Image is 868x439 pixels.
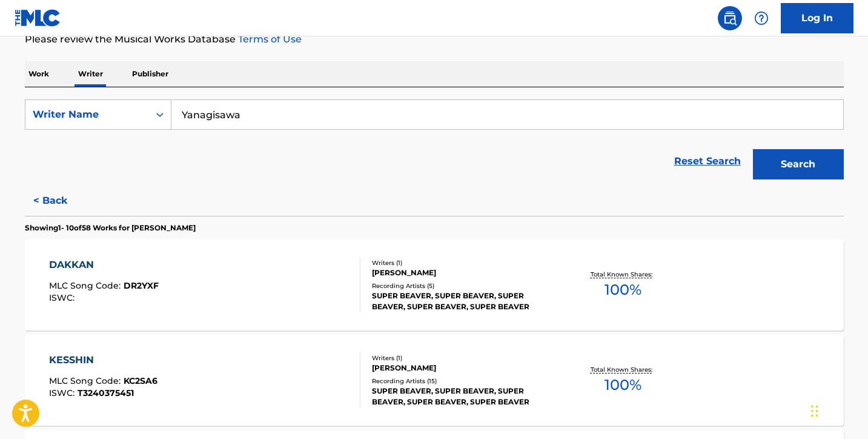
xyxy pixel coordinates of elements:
p: Please review the Musical Works Database [25,32,844,47]
a: Public Search [718,6,742,30]
span: ISWC : [49,387,78,398]
div: DAKKAN [49,258,159,272]
span: MLC Song Code : [49,375,124,386]
button: < Back [25,186,98,216]
div: Help [749,6,774,30]
div: Writers ( 1 ) [372,354,555,363]
form: Search Form [25,99,844,186]
iframe: Chat Widget [807,381,868,439]
div: [PERSON_NAME] [372,363,555,374]
div: Recording Artists ( 5 ) [372,281,555,290]
p: Publisher [128,61,172,87]
img: help [754,11,769,25]
p: Total Known Shares: [591,365,655,374]
div: SUPER BEAVER, SUPER BEAVER, SUPER BEAVER, SUPER BEAVER, SUPER BEAVER [372,386,555,407]
span: 100 % [605,374,641,396]
p: Writer [75,61,107,87]
a: Reset Search [668,148,747,175]
p: Work [25,61,53,87]
div: Drag [811,393,818,429]
img: search [723,11,737,25]
div: Recording Artists ( 15 ) [372,377,555,386]
p: Showing 1 - 10 of 58 Works for [PERSON_NAME] [25,223,196,233]
p: Total Known Shares: [591,270,655,279]
a: DAKKANMLC Song Code:DR2YXFISWC:Writers (1)[PERSON_NAME]Recording Artists (5)SUPER BEAVER, SUPER B... [25,240,844,330]
a: Log In [781,3,853,33]
div: Writers ( 1 ) [372,258,555,267]
img: MLC Logo [15,9,61,27]
div: SUPER BEAVER, SUPER BEAVER, SUPER BEAVER, SUPER BEAVER, SUPER BEAVER [372,290,555,312]
span: ISWC : [49,292,78,303]
div: KESSHIN [49,353,157,367]
span: 100 % [605,279,641,301]
span: T3240375451 [78,387,134,398]
div: Writer Name [33,107,142,122]
span: MLC Song Code : [49,280,124,291]
div: [PERSON_NAME] [372,267,555,278]
span: DR2YXF [124,280,159,291]
button: Search [753,149,844,179]
a: Terms of Use [236,33,302,45]
span: KC2SA6 [124,375,157,386]
a: KESSHINMLC Song Code:KC2SA6ISWC:T3240375451Writers (1)[PERSON_NAME]Recording Artists (15)SUPER BE... [25,335,844,426]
